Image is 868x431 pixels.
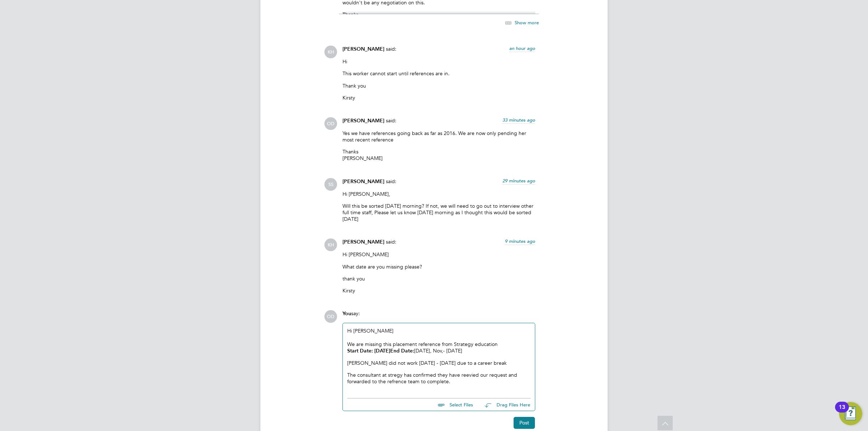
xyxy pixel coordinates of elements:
[342,94,535,101] p: Kirsty
[347,372,531,385] p: The consultant at stregy has confirmed they have reevied our request and forwarded to the refrenc...
[505,238,535,244] span: 9 minutes ago
[502,117,535,123] span: 33 minutes ago
[386,117,396,124] span: said:
[839,407,845,417] div: 13
[342,310,351,317] span: You
[342,11,535,18] p: Thanks,
[342,287,535,294] p: Kirsty
[342,191,535,197] p: Hi [PERSON_NAME],
[509,45,535,51] span: an hour ago
[514,417,535,428] button: Post
[342,148,535,161] p: Thanks [PERSON_NAME]
[342,203,535,223] p: Will this be sorted [DATE] morning? If not, we will need to go out to interview other full time s...
[342,130,535,143] p: Yes we have references going back as far as 2016. We are now only pending her most recent reference
[342,46,384,52] span: [PERSON_NAME]
[515,20,539,26] span: Show more
[342,70,535,77] p: This worker cannot start until references are in.
[342,239,384,245] span: [PERSON_NAME]
[502,178,535,184] span: 29 minutes ago
[839,402,862,425] button: Open Resource Center, 13 new notifications
[324,117,337,130] span: OD
[342,83,535,89] p: Thank you
[342,310,535,323] div: say:
[342,58,535,65] p: Hi
[342,251,535,258] p: Hi [PERSON_NAME]
[324,238,337,251] span: KH
[347,328,531,385] div: Hi [PERSON_NAME]
[342,178,384,185] span: [PERSON_NAME]
[342,275,535,282] p: thank you
[347,360,531,366] p: [PERSON_NAME] did not work [DATE] - [DATE] due to a career break
[386,46,396,52] span: said:
[324,178,337,191] span: SS
[342,118,384,124] span: [PERSON_NAME]
[347,348,390,354] b: Start Date: [DATE]
[347,347,531,354] p: [DATE], Nov,- [DATE]
[347,341,531,347] div: We are missing this placement reference from Strategy education
[342,263,535,270] p: What date are you missing please?
[386,238,396,245] span: said:
[390,348,414,354] b: End Date:
[479,397,531,413] button: Drag Files Here
[386,178,396,185] span: said:
[324,46,337,58] span: KH
[324,310,337,323] span: OD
